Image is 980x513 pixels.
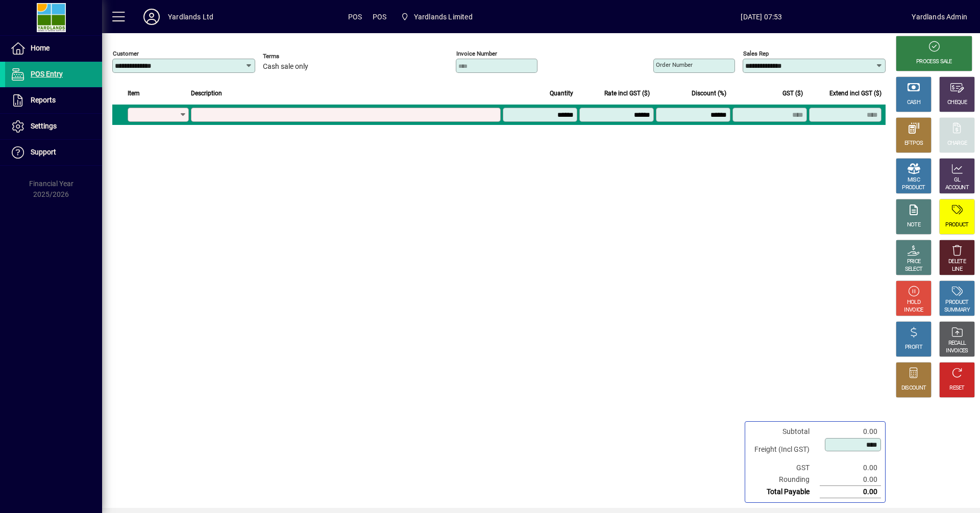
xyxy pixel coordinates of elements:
[907,258,921,266] div: PRICE
[168,9,213,25] div: Yardlands Ltd
[907,221,920,229] div: NOTE
[820,486,881,498] td: 0.00
[916,58,952,66] div: PROCESS SALE
[604,88,650,99] span: Rate incl GST ($)
[414,9,473,25] span: Yardlands Limited
[945,184,969,192] div: ACCOUNT
[907,99,920,107] div: CASH
[908,176,920,184] div: MISC
[904,306,923,314] div: INVOICE
[949,384,965,392] div: RESET
[829,88,881,99] span: Extend incl GST ($)
[456,50,497,57] mat-label: Invoice number
[902,184,925,192] div: PRODUCT
[135,8,168,26] button: Profile
[952,266,962,273] div: LINE
[397,8,476,26] span: Yardlands Limited
[743,50,769,57] mat-label: Sales rep
[550,88,573,99] span: Quantity
[954,176,961,184] div: GL
[263,63,308,71] span: Cash sale only
[905,344,922,351] div: PROFIT
[113,50,139,57] mat-label: Customer
[5,88,102,113] a: Reports
[947,99,967,107] div: CHEQUE
[944,306,970,314] div: SUMMARY
[5,114,102,139] a: Settings
[749,438,820,462] td: Freight (Incl GST)
[905,266,923,273] div: SELECT
[782,88,803,99] span: GST ($)
[948,340,966,347] div: RECALL
[5,140,102,165] a: Support
[948,258,966,266] div: DELETE
[692,88,726,99] span: Discount (%)
[820,474,881,486] td: 0.00
[31,70,63,78] span: POS Entry
[907,299,920,306] div: HOLD
[5,36,102,61] a: Home
[820,426,881,438] td: 0.00
[373,9,387,25] span: POS
[749,426,820,438] td: Subtotal
[128,88,140,99] span: Item
[656,61,693,68] mat-label: Order number
[31,96,56,104] span: Reports
[749,474,820,486] td: Rounding
[31,44,50,52] span: Home
[31,148,56,156] span: Support
[901,384,926,392] div: DISCOUNT
[947,140,967,147] div: CHARGE
[912,9,967,25] div: Yardlands Admin
[263,53,324,60] span: Terms
[820,462,881,474] td: 0.00
[946,347,968,355] div: INVOICES
[945,299,968,306] div: PRODUCT
[611,9,912,25] span: [DATE] 07:53
[348,9,362,25] span: POS
[749,486,820,498] td: Total Payable
[945,221,968,229] div: PRODUCT
[904,140,923,147] div: EFTPOS
[191,88,222,99] span: Description
[31,122,57,130] span: Settings
[749,462,820,474] td: GST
